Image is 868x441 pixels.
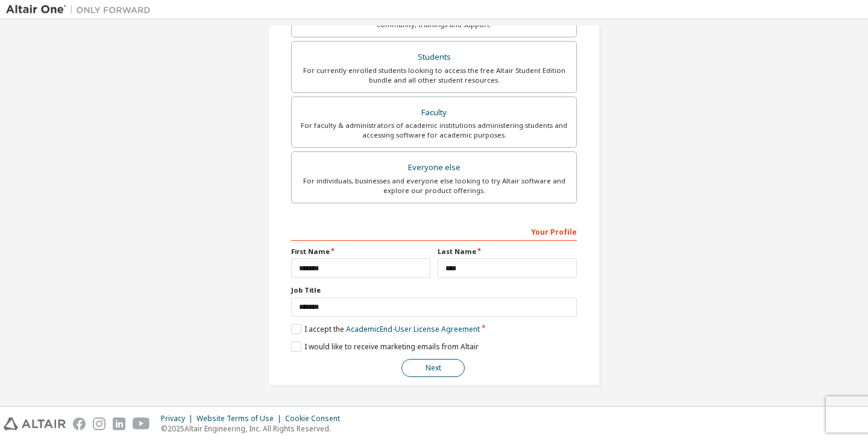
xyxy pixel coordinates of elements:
div: Faculty [299,104,569,121]
div: Privacy [161,414,197,424]
div: Everyone else [299,159,569,176]
label: First Name [291,247,430,256]
a: Academic End-User License Agreement [346,324,480,334]
img: facebook.svg [73,417,86,430]
button: Next [401,359,465,377]
div: For individuals, businesses and everyone else looking to try Altair software and explore our prod... [299,176,569,195]
div: Cookie Consent [285,414,347,424]
div: Website Terms of Use [197,414,285,424]
label: I accept the [291,324,480,334]
label: Job Title [291,285,577,295]
div: For faculty & administrators of academic institutions administering students and accessing softwa... [299,121,569,140]
div: Your Profile [291,221,577,241]
p: © 2025 Altair Engineering, Inc. All Rights Reserved. [161,424,347,434]
label: I would like to receive marketing emails from Altair [291,341,479,352]
img: altair_logo.svg [4,417,66,430]
img: youtube.svg [133,417,150,430]
img: Altair One [6,4,157,16]
img: instagram.svg [93,417,105,430]
label: Last Name [438,247,577,256]
img: linkedin.svg [113,417,125,430]
div: Students [299,49,569,66]
div: For currently enrolled students looking to access the free Altair Student Edition bundle and all ... [299,66,569,85]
